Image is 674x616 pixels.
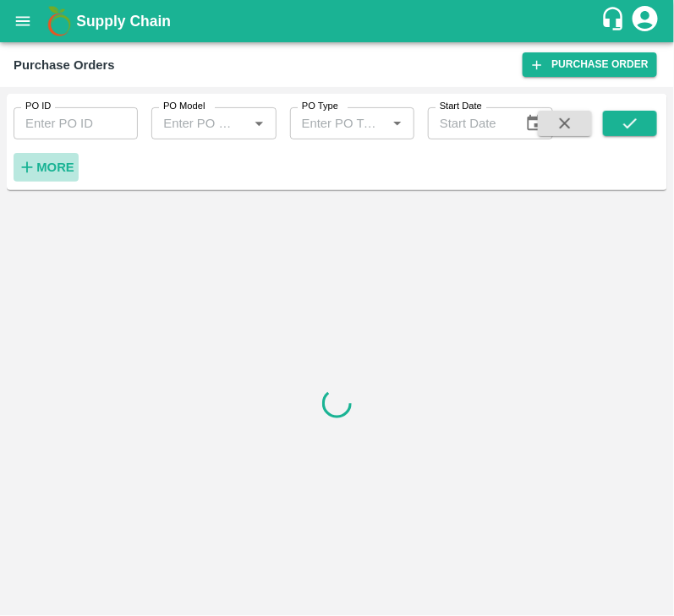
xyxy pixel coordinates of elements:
[630,3,660,39] div: account of current user
[3,2,42,41] button: open drawer
[428,107,512,139] input: Start Date
[25,100,51,113] label: PO ID
[76,9,600,33] a: Supply Chain
[163,100,205,113] label: PO Model
[248,112,270,134] button: Open
[14,153,79,182] button: More
[14,107,138,139] input: Enter PO ID
[302,100,338,113] label: PO Type
[36,161,74,174] strong: More
[42,4,76,38] img: logo
[518,107,551,139] button: Choose date
[440,100,482,113] label: Start Date
[600,6,630,36] div: customer-support
[386,112,408,134] button: Open
[523,52,657,77] a: Purchase Order
[295,112,381,134] input: Enter PO Type
[14,54,115,76] div: Purchase Orders
[156,112,243,134] input: Enter PO Model
[76,13,171,30] b: Supply Chain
